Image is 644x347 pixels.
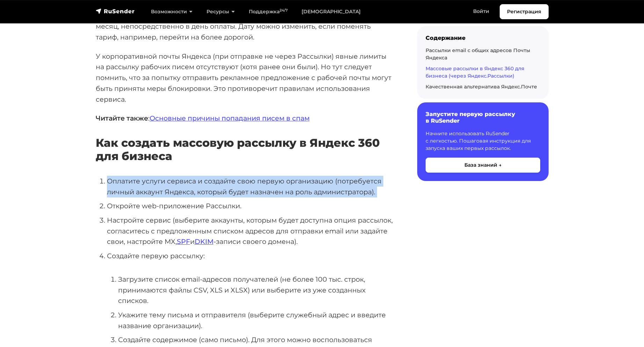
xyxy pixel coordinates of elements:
a: Ресурсы [200,5,242,19]
p: : [96,113,395,124]
strong: Читайте также [96,114,148,122]
p: У сервиса есть интересная особенность – лимиты на отправку обновляются каждый месяц, непосредстве... [96,10,395,43]
a: Возможности [144,5,200,19]
a: DKIM [195,237,214,246]
h6: Запустите первую рассылку в RuSender [426,111,540,124]
li: Укажите тему письма и отправителя (выберите служебный адрес и введите название организации). [118,310,395,331]
a: [DEMOGRAPHIC_DATA] [295,5,368,19]
a: Регистрация [500,4,549,19]
a: Массовые рассылки в Яндекс 360 для бизнеса (через Яндекс.Рассылки) [426,65,524,79]
li: Откройте web-приложение Рассылки. [107,201,395,211]
a: Качественная альтернатива Яндекс.Почте [426,84,537,90]
p: У корпоративной почты Яндекса (при отправке не через Рассылки) явные лимиты на рассылку рабочих п... [96,51,395,105]
button: База знаний → [426,158,540,173]
img: RuSender [96,8,135,15]
a: Рассылки email с общих адресов Почты Яндекса [426,47,530,61]
li: Загрузите список email-адресов получателей (не более 100 тыс. строк, принимаются файлы CSV, XLS и... [118,274,395,306]
li: Оплатите услуги сервиса и создайте свою первую организацию (потребуется личный аккаунт Яндекса, к... [107,176,395,197]
p: Начните использовать RuSender с легкостью. Пошаговая инструкция для запуска ваших первых рассылок. [426,130,540,152]
div: Содержание [426,35,540,41]
a: SPF [177,237,190,246]
sup: 24/7 [280,8,288,13]
a: Основные причины попадания писем в спам [150,114,310,122]
a: Запустите первую рассылку в RuSender Начните использовать RuSender с легкостью. Пошаговая инструк... [417,102,549,181]
a: Войти [466,4,496,19]
li: Настройте сервис (выберите аккаунты, которым будет доступна опция рассылок, согласитесь с предлож... [107,215,395,247]
h3: Как создать массовую рассылку в Яндекс 360 для бизнеса [96,136,395,163]
a: Поддержка24/7 [242,5,295,19]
